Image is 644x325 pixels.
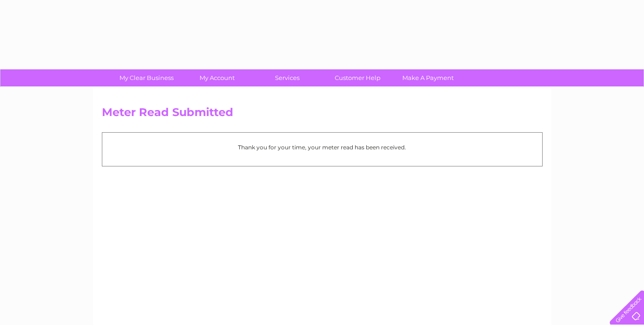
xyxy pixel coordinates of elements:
[319,69,396,86] a: Customer Help
[108,69,185,86] a: My Clear Business
[107,143,538,152] p: Thank you for your time, your meter read has been received.
[179,69,255,86] a: My Account
[390,69,466,86] a: Make A Payment
[249,69,325,86] a: Services
[102,106,543,123] h2: Meter Read Submitted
